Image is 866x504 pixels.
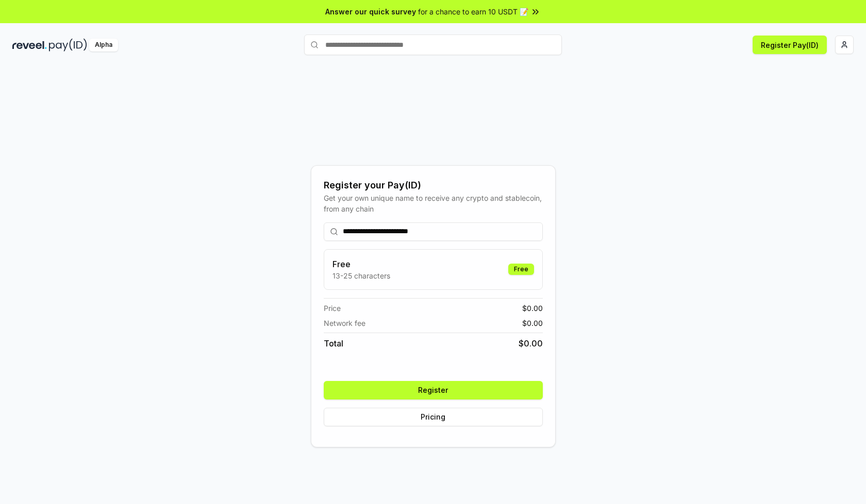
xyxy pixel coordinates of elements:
h3: Free [332,258,390,270]
button: Register [324,381,543,399]
button: Register Pay(ID) [753,36,827,54]
button: Pricing [324,408,543,426]
span: Network fee [324,318,365,328]
div: Free [508,264,534,275]
span: for a chance to earn 10 USDT 📝 [418,6,528,17]
p: 13-25 characters [332,270,390,281]
div: Alpha [89,39,118,51]
span: Price [324,303,341,314]
span: $ 0.00 [522,318,543,328]
span: Total [324,337,343,350]
span: $ 0.00 [519,337,543,350]
span: $ 0.00 [522,303,543,314]
div: Register your Pay(ID) [324,178,543,193]
span: Answer our quick survey [325,6,416,17]
img: pay_id [49,39,87,51]
img: reveel_dark [12,39,47,51]
div: Get your own unique name to receive any crypto and stablecoin, from any chain [324,193,543,214]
